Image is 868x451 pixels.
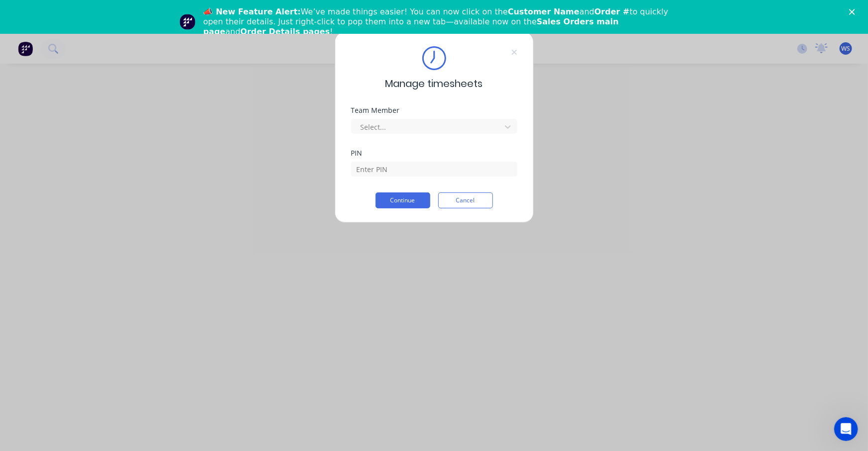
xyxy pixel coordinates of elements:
div: We’ve made things easier! You can now click on the and to quickly open their details. Just right-... [203,7,673,37]
button: Continue [376,192,430,208]
input: Enter PIN [351,162,517,177]
b: Customer Name [508,7,579,16]
div: PIN [351,150,517,157]
b: 📣 New Feature Alert: [203,7,301,16]
b: Order # [594,7,630,16]
b: Sales Orders main page [203,17,619,36]
div: Team Member [351,107,517,114]
img: Profile image for Team [180,14,195,30]
iframe: Intercom live chat [834,417,858,441]
div: Close [849,9,859,15]
b: Order Details pages [240,27,330,36]
span: Manage timesheets [386,76,483,91]
button: Cancel [438,192,493,208]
